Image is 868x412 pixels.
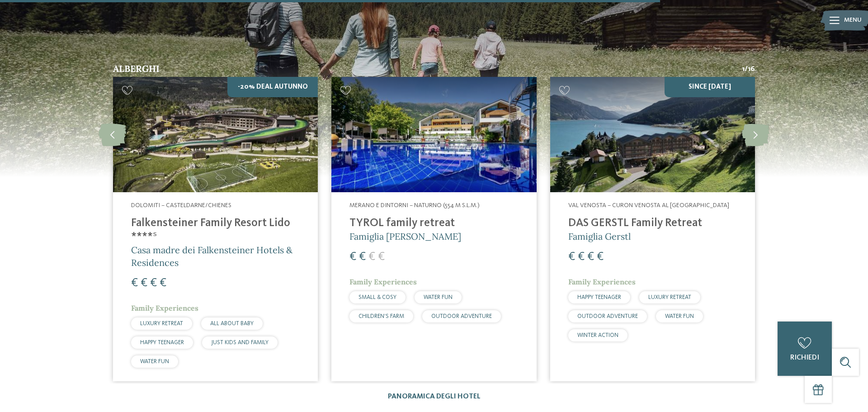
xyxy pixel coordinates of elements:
[742,64,745,74] span: 1
[349,217,518,230] h4: TYROL family retreat
[331,77,536,381] a: Hotel per neonati in Alto Adige per una vacanza di relax Merano e dintorni – Naturno (554 m s.l.m...
[550,77,755,192] img: Hotel per neonati in Alto Adige per una vacanza di relax
[424,294,453,300] span: WATER FUN
[359,313,404,319] span: CHILDREN’S FARM
[578,251,585,263] span: €
[141,277,147,289] span: €
[378,251,385,263] span: €
[577,313,638,319] span: OUTDOOR ADVENTURE
[431,313,492,319] span: OUTDOOR ADVENTURE
[349,251,356,263] span: €
[113,77,318,192] img: Hotel per neonati in Alto Adige per una vacanza di relax
[748,64,755,74] span: 16
[568,251,575,263] span: €
[131,202,231,208] span: Dolomiti – Casteldarne/Chienes
[113,77,318,381] a: Hotel per neonati in Alto Adige per una vacanza di relax -20% Deal Autunno Dolomiti – Casteldarne...
[587,251,594,263] span: €
[349,231,461,242] span: Famiglia [PERSON_NAME]
[648,294,691,300] span: LUXURY RETREAT
[568,231,631,242] span: Famiglia Gerstl
[140,359,169,365] span: WATER FUN
[790,354,819,361] span: richiedi
[211,340,269,346] span: JUST KIDS AND FAMILY
[349,277,417,286] span: Family Experiences
[577,332,618,338] span: WINTER ACTION
[359,251,366,263] span: €
[665,313,694,319] span: WATER FUN
[577,294,621,300] span: HAPPY TEENAGER
[131,277,138,289] span: €
[160,277,166,289] span: €
[568,277,636,286] span: Family Experiences
[388,393,481,400] a: Panoramica degli hotel
[131,303,198,313] span: Family Experiences
[140,340,184,346] span: HAPPY TEENAGER
[368,251,375,263] span: €
[140,321,183,327] span: LUXURY RETREAT
[349,202,480,208] span: Merano e dintorni – Naturno (554 m s.l.m.)
[331,77,536,192] img: Familien Wellness Residence Tyrol ****
[359,294,396,300] span: SMALL & COSY
[597,251,604,263] span: €
[210,321,254,327] span: ALL ABOUT BABY
[568,202,729,208] span: Val Venosta – Curon Venosta al [GEOGRAPHIC_DATA]
[778,322,832,376] a: richiedi
[568,217,737,230] h4: DAS GERSTL Family Retreat
[131,244,292,268] span: Casa madre dei Falkensteiner Hotels & Residences
[550,77,755,381] a: Hotel per neonati in Alto Adige per una vacanza di relax SINCE [DATE] Val Venosta – Curon Venosta...
[150,277,157,289] span: €
[745,64,748,74] span: /
[131,217,300,244] h4: Falkensteiner Family Resort Lido ****ˢ
[113,63,160,74] span: Alberghi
